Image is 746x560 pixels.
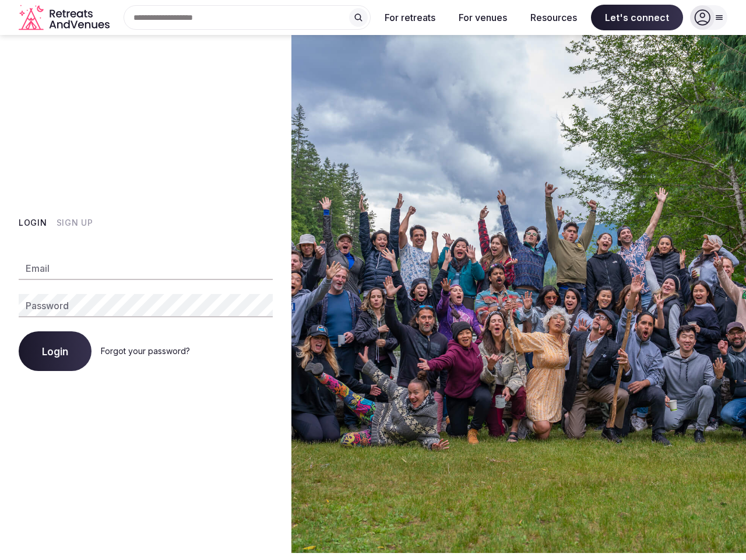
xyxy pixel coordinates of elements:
[57,217,93,229] button: Sign Up
[449,5,516,30] button: For venues
[101,346,190,356] a: Forgot your password?
[521,5,586,30] button: Resources
[19,217,47,229] button: Login
[19,331,92,371] button: Login
[291,35,746,553] img: My Account Background
[19,5,112,31] a: Visit the homepage
[375,5,445,30] button: For retreats
[591,5,683,30] span: Let's connect
[19,5,112,31] svg: Retreats and Venues company logo
[42,345,68,357] span: Login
